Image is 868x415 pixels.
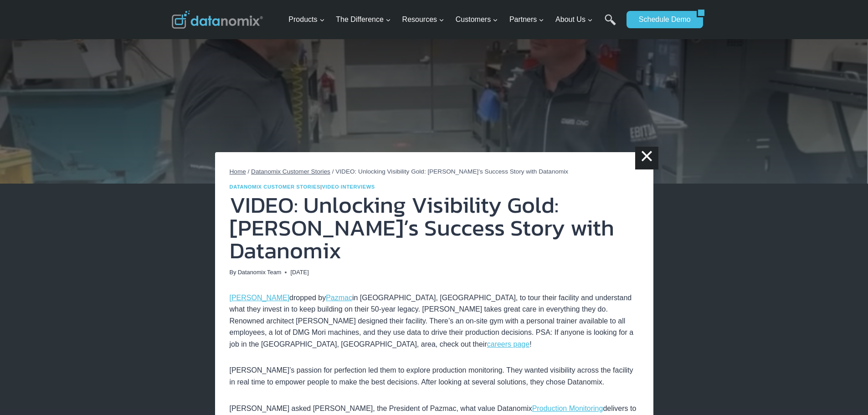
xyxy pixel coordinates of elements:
[509,14,544,26] span: Partners
[288,14,324,26] span: Products
[230,167,639,177] nav: Breadcrumbs
[326,294,352,302] a: Pazmac
[230,168,246,175] a: Home
[230,268,236,277] span: By
[456,14,498,26] span: Customers
[290,268,308,277] time: [DATE]
[238,269,282,276] a: Datanomix Team
[322,184,375,190] a: Video Interviews
[336,14,391,26] span: The Difference
[285,5,622,35] nav: Primary Navigation
[230,194,639,262] h1: VIDEO: Unlocking Visibility Gold: [PERSON_NAME]’s Success Story with Datanomix
[332,168,334,175] span: /
[230,364,639,388] p: [PERSON_NAME]’s passion for perfection led them to explore production monitoring. They wanted vis...
[402,14,444,26] span: Resources
[555,14,593,26] span: About Us
[627,11,697,28] a: Schedule Demo
[532,405,603,412] a: Production Monitoring
[251,168,330,175] a: Datanomix Customer Stories
[605,14,616,35] a: Search
[635,147,658,169] a: ×
[230,184,375,190] span: |
[230,184,321,190] a: Datanomix Customer Stories
[230,292,639,350] p: dropped by in [GEOGRAPHIC_DATA], [GEOGRAPHIC_DATA], to tour their facility and understand what th...
[335,168,568,175] span: VIDEO: Unlocking Visibility Gold: [PERSON_NAME]’s Success Story with Datanomix
[248,168,250,175] span: /
[172,10,263,29] img: Datanomix
[230,294,290,302] a: [PERSON_NAME]
[487,340,529,348] a: careers page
